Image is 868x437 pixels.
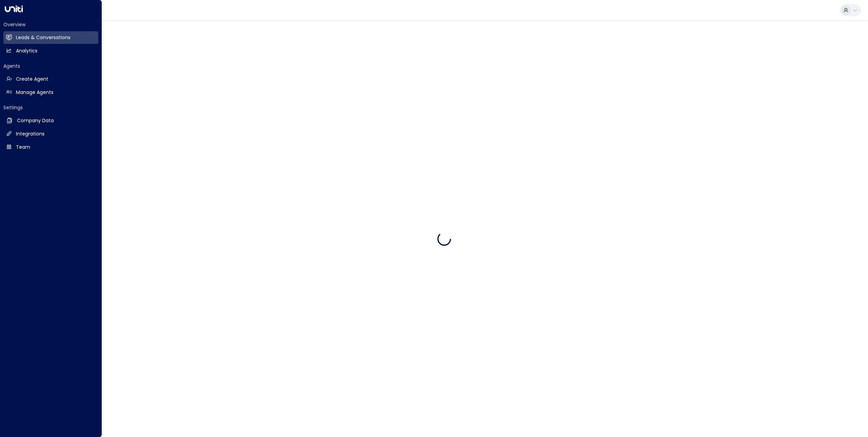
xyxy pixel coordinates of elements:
h2: Create Agent [16,76,48,83]
h2: Integrations [16,130,45,137]
a: Integrations [3,128,98,140]
h2: Analytics [16,47,37,54]
h2: Manage Agents [16,89,53,96]
a: Analytics [3,45,98,57]
h2: Leads & Conversations [16,34,70,41]
h2: Settings [3,104,98,111]
a: Manage Agents [3,86,98,99]
a: Leads & Conversations [3,31,98,44]
h2: Overview [3,21,98,28]
h2: Team [16,144,30,151]
a: Create Agent [3,73,98,85]
a: Team [3,141,98,153]
h2: Agents [3,63,98,69]
a: Company Data [3,114,98,127]
h2: Company Data [17,117,54,124]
